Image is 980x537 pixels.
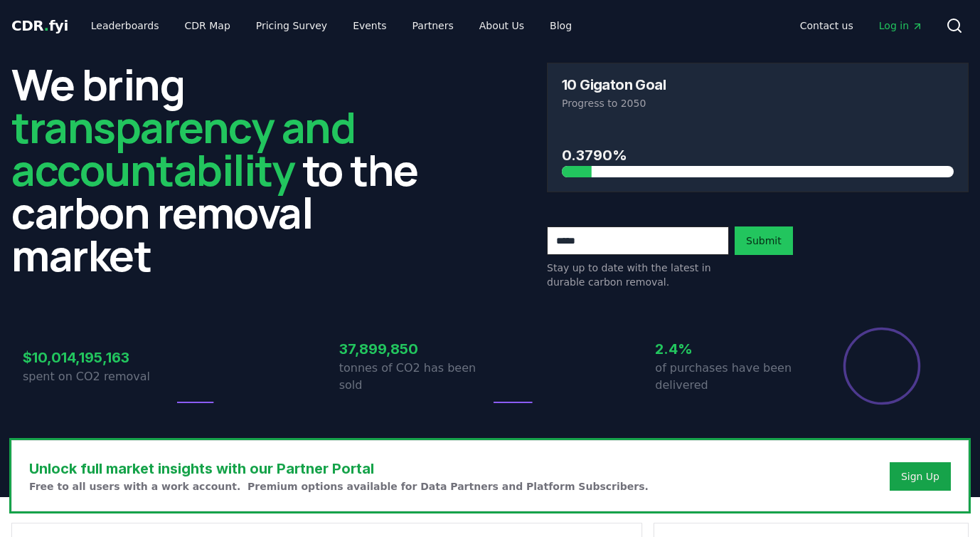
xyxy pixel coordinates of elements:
a: Events [341,13,398,38]
h2: We bring to the carbon removal market [11,63,433,276]
h3: $10,014,195,163 [23,347,174,368]
p: spent on CO2 removal [23,368,174,385]
span: Log in [879,19,923,33]
h3: 0.3790% [562,145,954,166]
a: Leaderboards [80,13,171,38]
a: Sign Up [901,469,939,484]
p: tonnes of CO2 has been sold [339,360,490,394]
button: Sign Up [890,462,951,491]
span: transparency and accountability [11,98,355,199]
h3: 10 Gigaton Goal [562,78,666,92]
p: of purchases have been delivered [655,360,806,394]
h3: 2.4% [655,338,806,360]
button: Submit [735,226,793,255]
nav: Main [80,13,583,38]
a: Blog [538,13,583,38]
h3: Unlock full market insights with our Partner Portal [29,458,649,479]
div: Percentage of sales delivered [842,326,922,406]
p: Stay up to date with the latest in durable carbon removal. [547,261,729,289]
a: About Us [468,13,536,38]
a: Contact us [789,13,865,38]
h3: 37,899,850 [339,338,490,360]
a: Partners [401,13,465,38]
a: Log in [868,13,934,38]
a: Pricing Survey [245,13,339,38]
span: CDR fyi [11,17,68,34]
p: Free to all users with a work account. Premium options available for Data Partners and Platform S... [29,479,649,494]
p: Progress to 2050 [562,96,954,110]
a: CDR Map [174,13,242,38]
a: CDR.fyi [11,16,68,36]
nav: Main [789,13,934,38]
span: . [44,17,49,34]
